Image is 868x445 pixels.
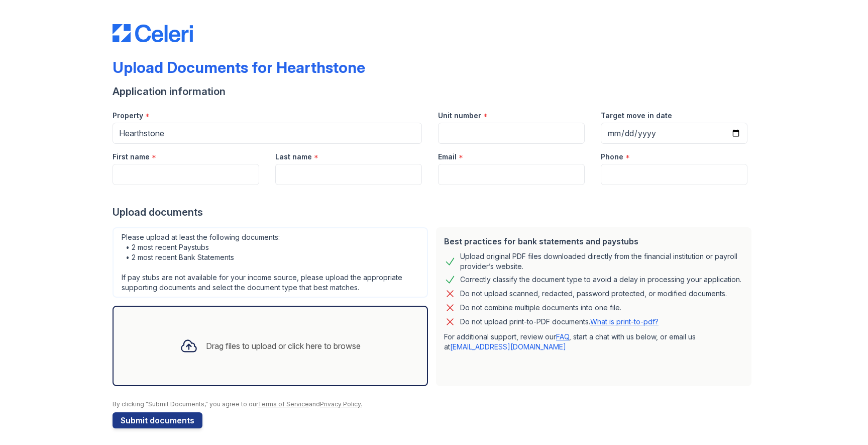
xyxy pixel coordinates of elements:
p: Do not upload print-to-PDF documents. [460,317,659,327]
div: Application information [113,84,755,99]
button: Submit documents [113,412,202,428]
div: Upload Documents for Hearthstone [113,58,365,76]
div: Please upload at least the following documents: • 2 most recent Paystubs • 2 most recent Bank Sta... [113,227,428,298]
div: Upload original PDF files downloaded directly from the financial institution or payroll provider’... [460,251,743,272]
a: Privacy Policy. [320,400,362,408]
label: Phone [601,152,623,162]
label: Email [438,152,457,162]
div: Correctly classify the document type to avoid a delay in processing your application. [460,274,741,286]
img: CE_Logo_Blue-a8612792a0a2168367f1c8372b55b34899dd931a85d93a1a3d3e32e68fde9ad4.png [113,24,193,42]
div: Best practices for bank statements and paystubs [444,235,743,247]
label: Target move in date [601,111,672,121]
label: Unit number [438,111,481,121]
div: Do not upload scanned, redacted, password protected, or modified documents. [460,288,727,300]
label: Last name [275,152,312,162]
a: Terms of Service [258,400,309,408]
p: For additional support, review our , start a chat with us below, or email us at [444,332,743,352]
div: Drag files to upload or click here to browse [206,340,361,352]
div: Do not combine multiple documents into one file. [460,302,621,314]
a: What is print-to-pdf? [590,317,659,326]
label: Property [113,111,143,121]
div: By clicking "Submit Documents," you agree to our and [113,400,755,408]
label: First name [113,152,150,162]
div: Upload documents [113,205,755,219]
a: FAQ [556,332,569,341]
a: [EMAIL_ADDRESS][DOMAIN_NAME] [450,342,566,351]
